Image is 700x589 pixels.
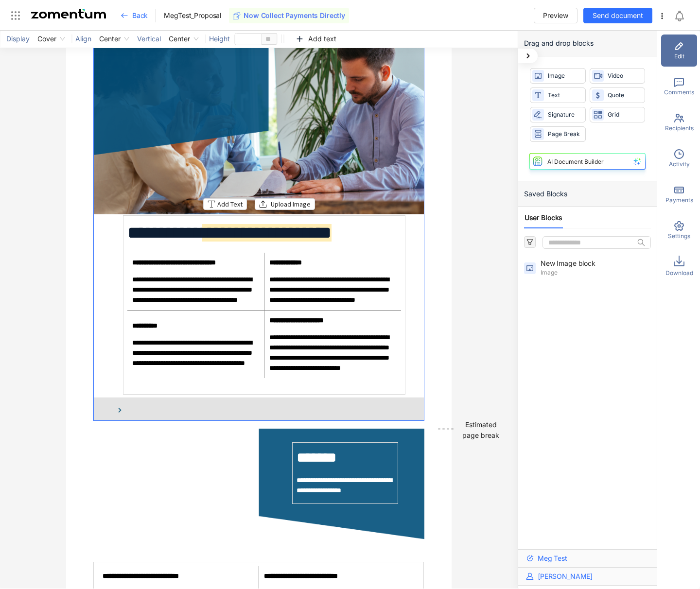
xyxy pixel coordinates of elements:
[547,158,604,165] div: AI Document Builder
[674,52,684,61] span: Edit
[541,268,649,277] span: Image
[538,572,593,581] span: [PERSON_NAME]
[207,31,231,47] div: Height
[524,236,536,248] button: filter
[229,8,349,23] button: Now Collect Payments Directly
[518,257,657,279] div: New Image blockImage
[530,87,586,103] div: Text
[135,31,162,47] div: Vertical
[590,87,646,103] div: Quote
[132,11,148,20] span: Back
[308,31,336,47] span: Add text
[661,178,697,210] div: Payments
[541,259,613,268] span: New Image block
[164,11,221,20] span: MegTest_Proposal
[674,4,693,27] div: Notifications
[37,32,65,46] span: Cover
[526,239,533,245] span: filter
[31,9,106,18] img: Zomentum Logo
[538,554,567,563] span: Meg Test
[437,423,455,445] div: ----
[73,31,93,47] div: Align
[548,130,581,139] span: Page Break
[518,31,657,56] div: Drag and drop blocks
[665,196,693,205] span: Payments
[664,88,694,97] span: Comments
[530,107,586,122] div: Signature
[99,32,129,46] span: Center
[665,269,693,277] span: Download
[593,10,643,21] span: Send document
[608,71,641,81] span: Video
[548,110,581,120] span: Signature
[525,213,562,223] span: User Blocks
[203,198,247,210] button: Add Text
[661,106,697,139] div: Recipients
[4,31,31,47] div: Display
[661,35,697,67] div: Edit
[548,91,581,100] span: Text
[669,160,690,169] span: Activity
[661,214,697,246] div: Settings
[548,71,581,81] span: Image
[530,126,586,142] div: Page Break
[608,110,641,120] span: Grid
[590,68,646,84] div: Video
[668,232,690,241] span: Settings
[590,107,646,122] div: Grid
[462,430,499,441] div: page break
[465,419,497,430] div: Estimated
[217,199,243,209] span: Add Text
[518,181,657,207] div: Saved Blocks
[608,91,641,100] span: Quote
[271,199,311,209] span: Upload Image
[661,142,697,174] div: Activity
[534,8,577,23] button: Preview
[255,198,315,210] button: Upload Image
[583,8,652,23] button: Send document
[661,250,697,282] div: Download
[665,124,694,133] span: Recipients
[530,68,586,84] div: Image
[543,10,568,21] span: Preview
[168,32,198,46] span: Center
[244,11,345,20] span: Now Collect Payments Directly
[661,70,697,103] div: Comments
